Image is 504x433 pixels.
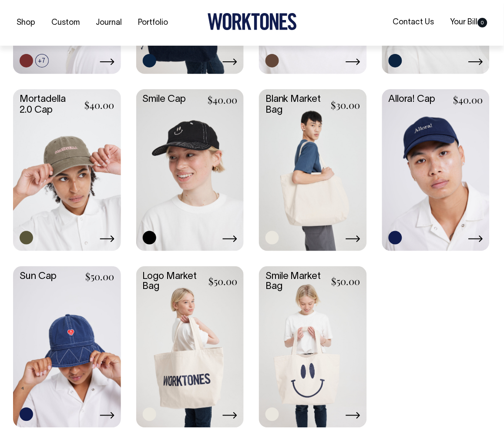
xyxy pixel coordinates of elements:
a: Your Bill0 [447,15,491,30]
a: Shop [13,16,39,30]
a: Portfolio [134,16,171,30]
span: +7 [35,54,49,67]
a: Journal [92,16,125,30]
a: Custom [48,16,83,30]
a: Contact Us [390,15,438,30]
span: 0 [478,18,487,27]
